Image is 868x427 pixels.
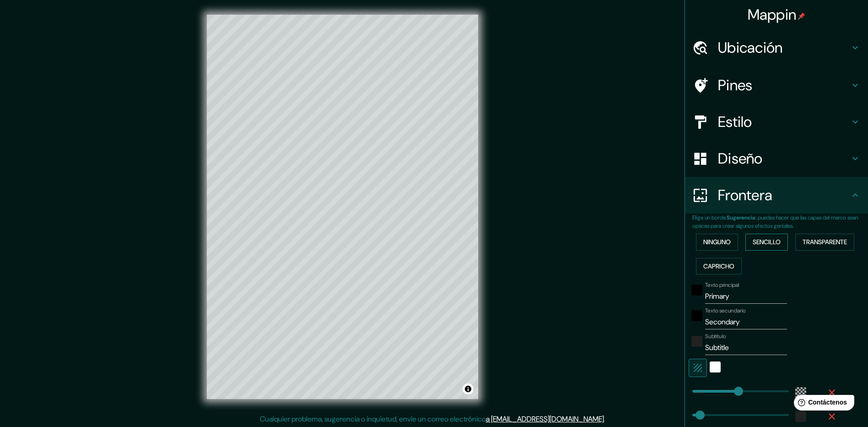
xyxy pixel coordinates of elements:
font: Transparente [803,236,847,248]
button: Sencillo [745,234,788,251]
label: Texto principal [705,281,739,289]
h4: Diseño [718,149,850,168]
button: negro [691,285,702,296]
button: Transparente [795,234,854,251]
font: Mappin [748,5,797,24]
div: Pines [685,67,868,104]
font: Sencillo [753,236,781,248]
div: Estilo [685,104,868,140]
iframe: Help widget launcher [787,391,858,417]
div: Frontera [685,177,868,213]
img: pin-icon.png [798,12,805,20]
a: a [EMAIL_ADDRESS][DOMAIN_NAME] [486,414,604,424]
h4: Frontera [718,186,850,204]
h4: Pines [718,76,850,94]
button: Alternar atribución [463,383,474,394]
font: Capricho [703,261,734,272]
button: Blanco [710,361,721,372]
p: Cualquier problema, sugerencia o inquietud, envíe un correo electrónico . [260,414,605,425]
div: . [605,414,607,425]
h4: Estilo [718,113,850,131]
button: negro [691,310,702,321]
p: Elige un borde. : puedes hacer que las capas del marco sean opacas para crear algunos efectos gen... [692,213,868,230]
div: . [607,414,609,425]
button: color-55555544 [795,387,806,398]
button: Ninguno [696,234,738,251]
div: Diseño [685,140,868,177]
button: color-222222 [691,336,702,347]
font: Ninguno [703,236,731,248]
b: Sugerencia [727,214,755,221]
label: Texto secundario [705,307,746,315]
label: Subtítulo [705,333,726,340]
div: Ubicación [685,29,868,66]
button: Capricho [696,258,742,275]
h4: Ubicación [718,38,850,57]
